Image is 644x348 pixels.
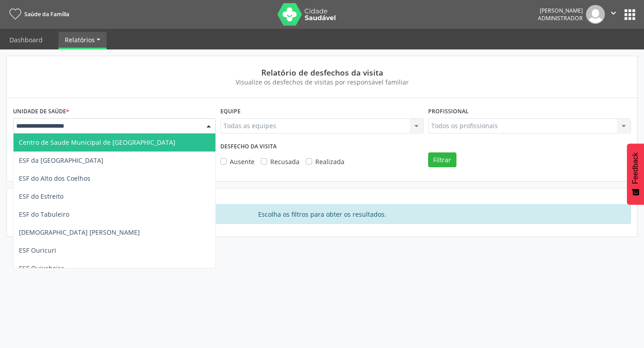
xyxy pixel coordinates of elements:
[19,264,64,272] span: ESF Quixabeira
[13,104,69,118] label: Unidade de saúde
[19,192,63,201] span: ESF do Estreito
[6,7,69,22] a: Saúde da Família
[3,32,49,48] a: Dashboard
[315,157,344,166] span: Realizada
[220,104,241,118] label: Equipe
[13,204,631,224] div: Escolha os filtros para obter os resultados.
[270,157,300,166] span: Recusada
[605,5,622,24] button: 
[19,156,103,165] span: ESF da [GEOGRAPHIC_DATA]
[631,152,640,184] span: Feedback
[58,32,107,48] a: Relatórios
[428,104,469,118] label: Profissional
[19,174,90,183] span: ESF do Alto dos Coelhos
[19,67,625,77] div: Relatório de desfechos da visita
[608,8,618,18] i: 
[65,36,95,44] span: Relatórios
[586,5,605,24] img: img
[24,10,69,18] span: Saúde da Família
[19,77,625,87] div: Visualize os desfechos de visitas por responsável familiar
[19,210,69,219] span: ESF do Tabuleiro
[19,138,175,147] span: Centro de Saude Municipal de [GEOGRAPHIC_DATA]
[627,143,644,205] button: Feedback - Mostrar pesquisa
[220,140,277,154] label: DESFECHO DA VISITA
[538,14,583,22] span: Administrador
[622,7,638,22] button: apps
[230,157,255,166] span: Ausente
[19,228,140,236] span: [DEMOGRAPHIC_DATA] [PERSON_NAME]
[538,7,583,14] div: [PERSON_NAME]
[19,246,56,254] span: ESF Ouricuri
[428,152,456,168] button: Filtrar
